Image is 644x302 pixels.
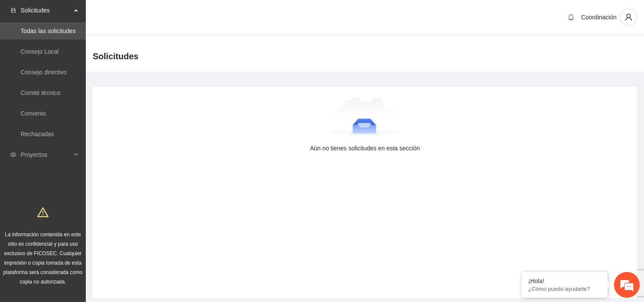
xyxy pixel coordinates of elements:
[93,49,139,63] span: Solicitudes
[21,27,76,34] a: Todas las solicitudes
[565,14,577,21] span: bell
[21,146,71,163] span: Proyectos
[37,207,48,218] span: warning
[528,286,601,292] p: ¿Cómo puedo ayudarte?
[21,48,59,55] a: Consejo Local
[106,143,623,153] div: Aún no tienes solicitudes en esta sección
[21,69,67,76] a: Consejo directivo
[10,7,16,13] span: inbox
[581,14,617,21] span: Coordinación
[528,278,601,284] div: ¡Hola!
[21,110,46,117] a: Convenio
[21,2,71,19] span: Solicitudes
[564,10,578,24] button: bell
[21,131,54,137] a: Rechazadas
[21,89,60,96] a: Comité técnico
[620,9,637,26] button: user
[10,152,16,158] span: eye
[3,232,83,285] span: La información contenida en este sitio es confidencial y para uso exclusivo de FICOSEC. Cualquier...
[330,97,400,140] img: Aún no tienes solicitudes en esta sección
[620,13,637,21] span: user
